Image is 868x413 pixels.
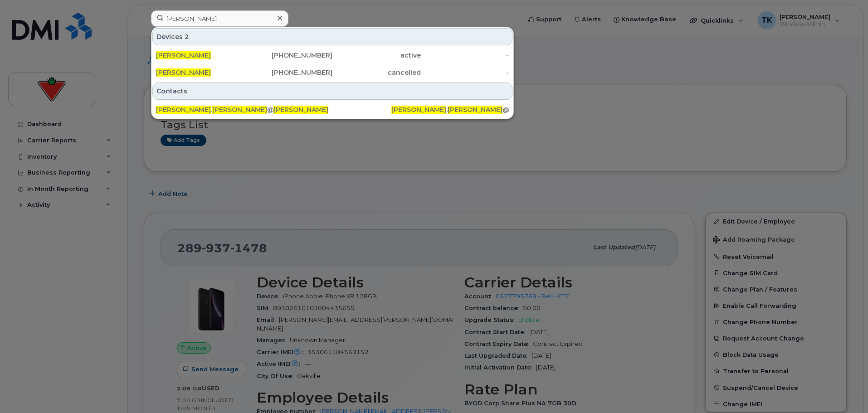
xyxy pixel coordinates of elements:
[152,102,512,118] a: [PERSON_NAME].[PERSON_NAME]@[DOMAIN_NAME][PERSON_NAME][PERSON_NAME].[PERSON_NAME]@[DOMAIN_NAME]
[152,64,512,81] a: [PERSON_NAME][PHONE_NUMBER]cancelled-
[391,105,509,114] div: . @[DOMAIN_NAME]
[156,51,211,59] span: [PERSON_NAME]
[448,106,502,114] span: [PERSON_NAME]
[156,106,211,114] span: [PERSON_NAME]
[152,28,512,45] div: Devices
[421,51,509,60] div: -
[156,68,211,77] span: [PERSON_NAME]
[185,32,189,41] span: 2
[152,47,512,63] a: [PERSON_NAME][PHONE_NUMBER]active-
[332,51,421,60] div: active
[244,68,333,77] div: [PHONE_NUMBER]
[421,68,509,77] div: -
[332,68,421,77] div: cancelled
[273,106,328,114] span: [PERSON_NAME]
[391,106,446,114] span: [PERSON_NAME]
[244,51,333,60] div: [PHONE_NUMBER]
[212,106,267,114] span: [PERSON_NAME]
[152,83,512,100] div: Contacts
[156,105,273,114] div: . @[DOMAIN_NAME]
